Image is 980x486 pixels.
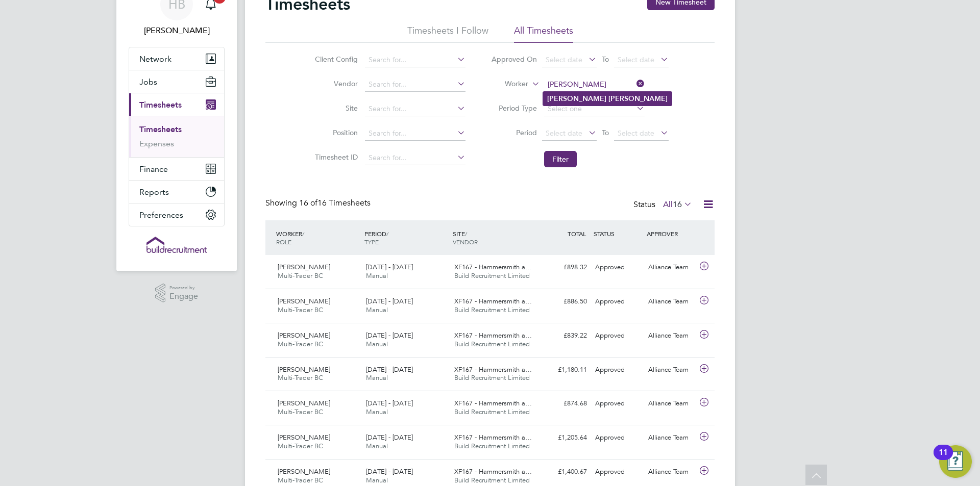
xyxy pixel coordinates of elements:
[278,407,323,416] span: Multi-Trader BC
[608,94,668,103] b: [PERSON_NAME]
[278,476,323,484] span: Multi-Trader BC
[663,199,692,210] label: All
[129,70,224,93] button: Jobs
[366,407,388,416] span: Manual
[366,476,388,484] span: Manual
[538,464,591,480] div: £1,400.67
[633,198,694,212] div: Status
[278,305,323,314] span: Multi-Trader BC
[139,187,169,197] span: Reports
[644,429,697,446] div: Alliance Team
[939,452,948,466] div: 11
[591,259,644,276] div: Approved
[129,47,224,70] button: Network
[312,79,358,88] label: Vendor
[591,464,644,480] div: Approved
[599,53,612,66] span: To
[407,24,488,43] li: Timesheets I Follow
[366,340,388,348] span: Manual
[491,55,537,64] label: Approved On
[278,271,323,280] span: Multi-Trader BC
[591,429,644,446] div: Approved
[139,54,171,64] span: Network
[454,271,530,280] span: Build Recruitment Limited
[454,305,530,314] span: Build Recruitment Limited
[454,399,532,407] span: XF167 - Hammersmith a…
[454,433,532,442] span: XF167 - Hammersmith a…
[514,24,573,43] li: All Timesheets
[278,263,330,271] span: [PERSON_NAME]
[454,476,530,484] span: Build Recruitment Limited
[278,467,330,476] span: [PERSON_NAME]
[618,129,654,138] span: Select date
[312,152,358,162] label: Timesheet ID
[544,78,645,92] input: Search for...
[591,293,644,310] div: Approved
[644,395,697,412] div: Alliance Team
[366,373,388,382] span: Manual
[939,445,972,478] button: Open Resource Center, 11 new notifications
[538,429,591,446] div: £1,205.64
[454,407,530,416] span: Build Recruitment Limited
[139,164,168,174] span: Finance
[644,293,697,310] div: Alliance Team
[365,126,465,141] input: Search for...
[129,203,224,226] button: Preferences
[544,151,577,167] button: Filter
[278,331,330,340] span: [PERSON_NAME]
[274,224,362,251] div: WORKER
[366,442,388,450] span: Manual
[365,102,465,116] input: Search for...
[312,128,358,137] label: Position
[278,340,323,348] span: Multi-Trader BC
[591,327,644,344] div: Approved
[364,238,379,246] span: TYPE
[644,464,697,480] div: Alliance Team
[278,442,323,450] span: Multi-Trader BC
[644,362,697,378] div: Alliance Team
[591,224,644,243] div: STATUS
[544,102,645,116] input: Select one
[129,158,224,180] button: Finance
[546,55,582,64] span: Select date
[129,237,225,253] a: Go to home page
[673,199,682,210] span: 16
[129,116,224,157] div: Timesheets
[278,399,330,407] span: [PERSON_NAME]
[366,467,413,476] span: [DATE] - [DATE]
[365,78,465,92] input: Search for...
[454,263,532,271] span: XF167 - Hammersmith a…
[538,327,591,344] div: £839.22
[366,305,388,314] span: Manual
[169,292,198,301] span: Engage
[299,198,371,208] span: 16 Timesheets
[139,210,183,220] span: Preferences
[366,365,413,374] span: [DATE] - [DATE]
[386,229,388,238] span: /
[465,229,467,238] span: /
[366,433,413,442] span: [DATE] - [DATE]
[139,100,182,110] span: Timesheets
[454,373,530,382] span: Build Recruitment Limited
[139,124,182,134] a: Timesheets
[139,77,157,87] span: Jobs
[538,293,591,310] div: £886.50
[454,297,532,305] span: XF167 - Hammersmith a…
[155,284,199,303] a: Powered byEngage
[362,224,450,251] div: PERIOD
[454,365,532,374] span: XF167 - Hammersmith a…
[454,467,532,476] span: XF167 - Hammersmith a…
[454,340,530,348] span: Build Recruitment Limited
[491,128,537,137] label: Period
[169,284,198,292] span: Powered by
[450,224,538,251] div: SITE
[366,331,413,340] span: [DATE] - [DATE]
[366,399,413,407] span: [DATE] - [DATE]
[129,181,224,203] button: Reports
[265,198,373,209] div: Showing
[538,259,591,276] div: £898.32
[129,24,225,37] span: Hayley Barrance
[366,263,413,271] span: [DATE] - [DATE]
[302,229,304,238] span: /
[278,373,323,382] span: Multi-Trader BC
